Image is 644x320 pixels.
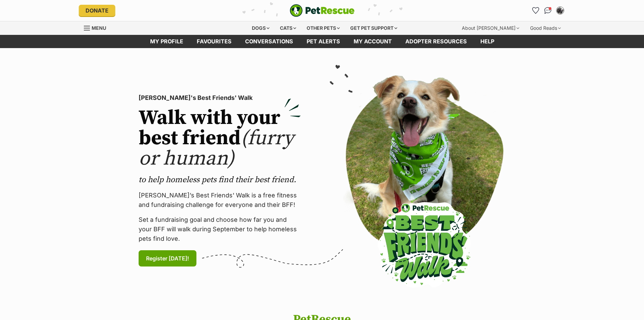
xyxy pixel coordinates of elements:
[290,4,355,17] img: logo-e224e6f780fb5917bec1dbf3a21bbac754714ae5b6737aabdf751b685950b380.svg
[247,21,274,35] div: Dogs
[399,35,474,48] a: Adopter resources
[139,191,301,210] p: [PERSON_NAME]’s Best Friends' Walk is a free fitness and fundraising challenge for everyone and t...
[543,5,553,16] a: Conversations
[139,215,301,243] p: Set a fundraising goal and choose how far you and your BFF will walk during September to help hom...
[525,21,566,35] div: Good Reads
[139,108,301,169] h2: Walk with your best friend
[530,5,566,16] ul: Account quick links
[139,174,301,185] p: to help homeless pets find their best friend.
[457,21,524,35] div: About [PERSON_NAME]
[143,35,190,48] a: My profile
[92,25,106,31] span: Menu
[555,5,566,16] button: My account
[474,35,501,48] a: Help
[238,35,300,48] a: conversations
[290,4,355,17] a: PetRescue
[347,35,399,48] a: My account
[302,21,344,35] div: Other pets
[300,35,347,48] a: Pet alerts
[530,5,541,16] a: Favourites
[557,7,564,14] img: Kate Stockwell profile pic
[79,5,115,16] a: Donate
[139,250,196,266] a: Register [DATE]!
[275,21,301,35] div: Cats
[139,126,294,171] span: (furry or human)
[84,21,111,34] a: Menu
[146,254,189,262] span: Register [DATE]!
[544,7,551,14] img: chat-41dd97257d64d25036548639549fe6c8038ab92f7586957e7f3b1b290dea8141.svg
[139,93,301,103] p: [PERSON_NAME]'s Best Friends' Walk
[190,35,238,48] a: Favourites
[345,21,402,35] div: Get pet support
